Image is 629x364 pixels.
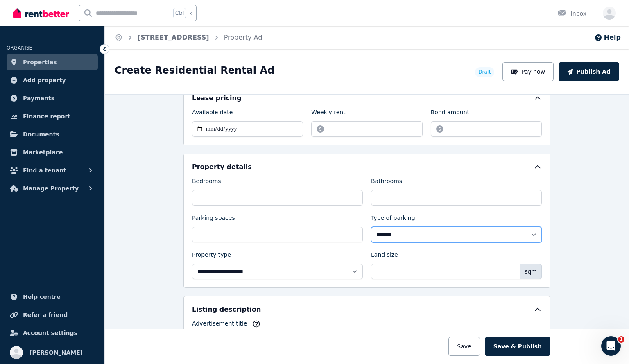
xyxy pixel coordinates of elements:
[485,337,550,356] button: Save & Publish
[559,62,619,81] button: Publish Ad
[189,10,192,16] span: k
[192,214,235,225] label: Parking spaces
[558,9,586,18] div: Inbox
[23,292,61,302] span: Help centre
[371,214,415,225] label: Type of parking
[23,111,70,121] span: Finance report
[371,177,402,188] label: Bathrooms
[371,251,398,262] label: Land size
[594,33,621,43] button: Help
[23,129,59,139] span: Documents
[448,337,480,356] button: Save
[192,108,233,120] label: Available date
[23,183,79,193] span: Manage Property
[7,126,98,142] a: Documents
[7,180,98,197] button: Manage Property
[7,325,98,341] a: Account settings
[173,8,186,18] span: Ctrl
[224,34,262,41] a: Property Ad
[7,108,98,124] a: Finance report
[23,57,57,67] span: Properties
[13,7,69,19] img: RentBetter
[7,144,98,161] a: Marketplace
[23,93,54,103] span: Payments
[23,310,68,320] span: Refer a friend
[192,162,252,172] h5: Property details
[192,305,261,314] h5: Listing description
[7,45,32,51] span: ORGANISE
[478,69,491,75] span: Draft
[23,147,63,157] span: Marketplace
[601,336,621,356] iframe: Intercom live chat
[192,177,221,188] label: Bedrooms
[138,34,209,41] a: [STREET_ADDRESS]
[7,307,98,323] a: Refer a friend
[192,319,247,331] label: Advertisement title
[23,165,66,175] span: Find a tenant
[23,328,77,338] span: Account settings
[7,54,98,70] a: Properties
[192,93,241,103] h5: Lease pricing
[115,64,274,77] h1: Create Residential Rental Ad
[7,72,98,88] a: Add property
[7,162,98,179] button: Find a tenant
[431,108,469,120] label: Bond amount
[311,108,345,120] label: Weekly rent
[618,336,624,343] span: 1
[7,289,98,305] a: Help centre
[192,251,231,262] label: Property type
[23,75,66,85] span: Add property
[105,26,272,49] nav: Breadcrumb
[7,90,98,106] a: Payments
[502,62,554,81] button: Pay now
[29,348,83,357] span: [PERSON_NAME]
